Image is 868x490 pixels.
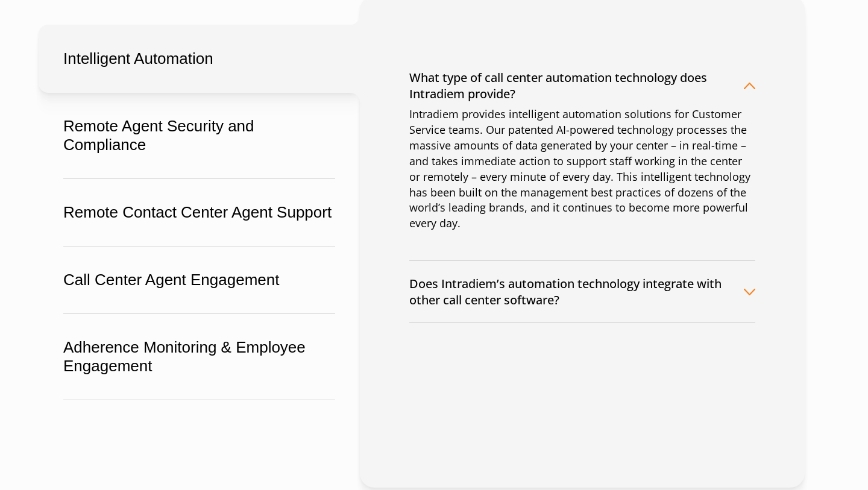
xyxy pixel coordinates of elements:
[39,313,360,400] button: Adherence Monitoring & Employee Engagement
[409,55,755,116] button: What type of call center automation technology does Intradiem provide?
[39,25,360,93] button: Intelligent Automation
[39,178,360,247] button: Remote Contact Center Agent Support
[409,261,755,322] button: Does Intradiem’s automation technology integrate with other call center software?
[39,246,360,314] button: Call Center Agent Engagement
[39,92,360,179] button: Remote Agent Security and Compliance
[409,107,750,230] span: Intradiem provides intelligent automation solutions for Customer Service teams. Our patented AI-p...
